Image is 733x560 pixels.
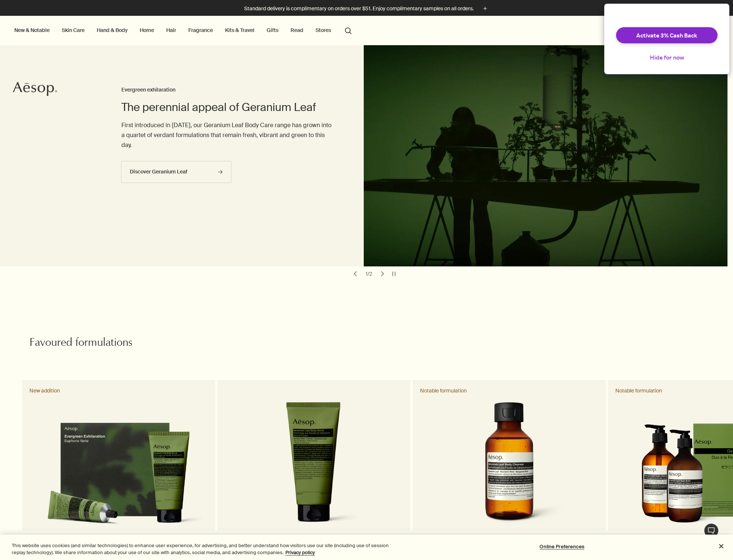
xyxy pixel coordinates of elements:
button: Online Preferences, Opens the preference center dialog [539,539,585,554]
a: Gifts [265,25,280,35]
nav: primary [13,16,355,45]
button: previous slide [350,269,360,279]
button: Close [713,538,729,554]
div: This website uses cookies (and similar technologies) to enhance user experience, for advertising,... [12,542,403,556]
a: Fragrance [187,25,214,35]
h3: Evergreen exhilaration [121,86,334,94]
a: Home [138,25,156,35]
h2: Favoured formulations [29,336,249,351]
p: First introduced in [DATE], our Geranium Leaf Body Care range has grown into a quartet of verdant... [121,120,334,150]
div: 1 / 2 [363,270,374,277]
p: Standard delivery is complimentary on orders over $51. Enjoy complimentary samples on all orders. [244,5,474,12]
button: New & Notable [13,25,51,35]
a: More information about your privacy, opens in a new tab [285,549,315,556]
button: Live Assistance [704,523,719,538]
a: Skin Care [60,25,86,35]
a: Read [289,25,305,35]
button: next slide [377,269,388,279]
a: Kits & Travel [224,25,256,35]
h2: The perennial appeal of Geranium Leaf [121,100,334,115]
a: Discover Geranium Leaf [121,161,231,183]
button: Stores [314,25,332,35]
button: Open search [342,23,355,37]
a: Hair [165,25,178,35]
a: Hand & Body [95,25,129,35]
svg: Aesop [13,82,57,96]
a: Aesop [13,82,57,98]
button: Standard delivery is complimentary on orders over $51. Enjoy complimentary samples on all orders. [244,4,489,13]
button: pause [389,269,399,279]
